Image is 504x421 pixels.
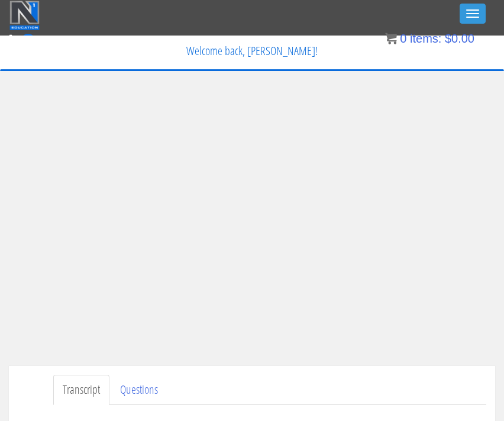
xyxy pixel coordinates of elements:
p: Welcome back, [PERSON_NAME]! [9,36,495,66]
a: 0 [9,31,35,47]
a: 0 items: $0.00 [385,32,474,45]
span: 0 [400,32,406,45]
span: 0 [21,34,35,49]
bdi: 0.00 [445,32,474,45]
span: $ [445,32,451,45]
img: icon11.png [385,33,397,44]
span: items: [410,32,441,45]
img: n1-education [9,1,40,30]
a: Transcript [53,375,109,405]
a: Questions [111,375,167,405]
